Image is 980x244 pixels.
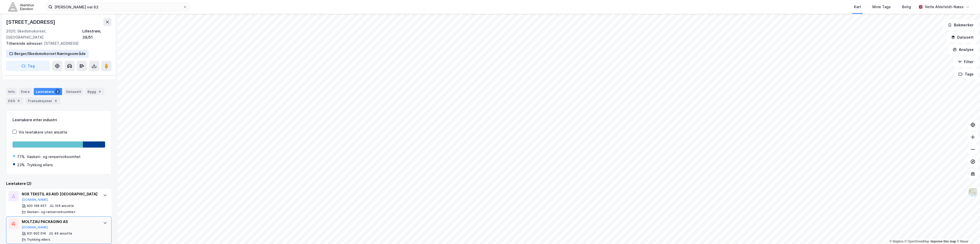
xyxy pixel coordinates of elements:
div: Vaskeri- og renserivirksomhet [27,154,81,160]
div: 49 ansatte [54,231,72,236]
button: [DOMAIN_NAME] [22,225,48,229]
div: Kontrollprogram for chat [954,219,980,244]
div: Leietakere (2) [6,181,112,187]
button: Bokmerker [943,20,978,30]
div: Lillestrøm, 38/51 [82,28,112,40]
div: [STREET_ADDRESS] [6,18,56,26]
button: Tag [6,61,50,71]
div: Bygg [85,88,104,95]
div: 23% [17,162,25,168]
div: Berger/Skedsmokorset Næringsområde [14,51,86,57]
button: Filter [953,57,978,67]
div: Transaksjoner [25,97,60,104]
div: ESG [6,97,23,104]
div: Vetle Ahlefeldt-Næss [925,4,964,10]
div: Bolig [902,4,911,10]
div: 931 902 016 [27,231,46,236]
div: Eiere [19,88,32,95]
div: Vaskeri- og renserivirksomhet [27,210,75,214]
div: Mine Tags [872,4,891,10]
button: Tags [954,69,978,79]
div: NOR TEKSTIL AS AVD [GEOGRAPHIC_DATA] [22,191,98,197]
div: 166 ansatte [55,204,74,208]
div: 2020, Skedsmokorset, [GEOGRAPHIC_DATA] [6,28,82,40]
div: Kart [854,4,861,10]
div: Info [6,88,17,95]
div: 77% [17,154,25,160]
a: Mapbox [889,240,904,243]
div: MOLTZAU PACKAGING AS [22,219,98,225]
img: akershus-eiendom-logo.9091f326c980b4bce74ccdd9f866810c.svg [8,2,34,11]
div: [STREET_ADDRESS] [6,40,107,47]
div: 2 [55,89,60,94]
a: OpenStreetMap [905,240,929,243]
span: Tilhørende adresser: [6,41,44,46]
div: 6 [16,98,21,103]
input: Søk på adresse, matrikkel, gårdeiere, leietakere eller personer [52,3,183,11]
div: Leietakere [34,88,62,95]
div: Trykking ellers [27,162,53,168]
div: 8 [53,98,58,103]
div: Leietakere etter industri [13,117,105,123]
img: Z [968,187,978,197]
div: 920 168 957 [27,204,47,208]
button: [DOMAIN_NAME] [22,198,48,202]
iframe: Chat Widget [954,219,980,244]
div: Vis leietakere uten ansatte [19,129,67,135]
a: Improve this map [931,240,956,243]
div: Trykking ellers [27,238,50,242]
button: Analyse [948,45,978,55]
div: 4 [97,89,102,94]
button: Datasett [947,32,978,42]
div: Datasett [64,88,83,95]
